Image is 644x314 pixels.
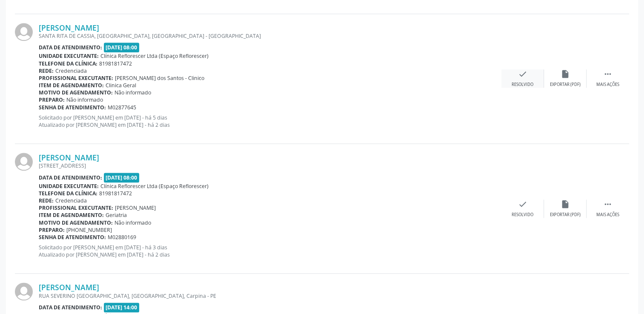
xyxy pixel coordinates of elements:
img: img [15,23,33,41]
span: [DATE] 14:00 [104,303,140,312]
div: Resolvido [512,82,533,88]
b: Motivo de agendamento: [39,89,113,96]
span: [PHONE_NUMBER] [66,226,112,234]
span: 81981817472 [99,190,132,197]
span: Não informado [114,89,151,96]
a: [PERSON_NAME] [39,153,99,162]
span: Não informado [66,96,103,103]
p: Solicitado por [PERSON_NAME] em [DATE] - há 5 dias Atualizado por [PERSON_NAME] em [DATE] - há 2 ... [39,114,501,128]
img: img [15,153,33,171]
span: [PERSON_NAME] [115,204,156,211]
b: Item de agendamento: [39,211,104,219]
span: [DATE] 08:00 [104,173,140,183]
i: insert_drive_file [561,200,570,209]
i: insert_drive_file [561,69,570,79]
div: RUA SEVERINO [GEOGRAPHIC_DATA], [GEOGRAPHIC_DATA], Carpina - PE [39,292,501,300]
span: M02880169 [108,234,136,241]
div: Exportar (PDF) [550,212,581,218]
a: [PERSON_NAME] [39,283,99,292]
b: Preparo: [39,226,65,234]
b: Preparo: [39,96,65,103]
span: Clinica Geral [106,82,136,89]
b: Profissional executante: [39,204,113,211]
b: Unidade executante: [39,183,99,190]
span: Credenciada [55,197,87,204]
div: Exportar (PDF) [550,82,581,88]
b: Rede: [39,67,54,74]
p: Solicitado por [PERSON_NAME] em [DATE] - há 3 dias Atualizado por [PERSON_NAME] em [DATE] - há 2 ... [39,244,501,258]
span: Clínica Reflorescer Ltda (Espaço Reflorescer) [100,52,209,60]
i: check [518,200,527,209]
div: Mais ações [596,82,619,88]
b: Data de atendimento: [39,174,102,181]
b: Data de atendimento: [39,304,102,311]
b: Senha de atendimento: [39,104,106,111]
span: [PERSON_NAME] dos Santos - Clinico [115,74,204,82]
span: 81981817472 [99,60,132,67]
div: Mais ações [596,212,619,218]
b: Telefone da clínica: [39,190,97,197]
b: Profissional executante: [39,74,113,82]
div: [STREET_ADDRESS] [39,162,501,169]
span: [DATE] 08:00 [104,43,140,52]
div: Resolvido [512,212,533,218]
a: [PERSON_NAME] [39,23,99,32]
img: img [15,283,33,300]
i: check [518,69,527,79]
div: SANTA RITA DE CASSIA, [GEOGRAPHIC_DATA], [GEOGRAPHIC_DATA] - [GEOGRAPHIC_DATA] [39,32,501,40]
span: Geriatria [106,211,127,219]
span: Clínica Reflorescer Ltda (Espaço Reflorescer) [100,183,209,190]
b: Motivo de agendamento: [39,219,113,226]
b: Senha de atendimento: [39,234,106,241]
span: M02877645 [108,104,136,111]
i:  [603,69,613,79]
i:  [603,200,613,209]
span: Credenciada [55,67,87,74]
b: Rede: [39,197,54,204]
b: Data de atendimento: [39,44,102,51]
b: Unidade executante: [39,52,99,60]
b: Item de agendamento: [39,82,104,89]
b: Telefone da clínica: [39,60,97,67]
span: Não informado [114,219,151,226]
